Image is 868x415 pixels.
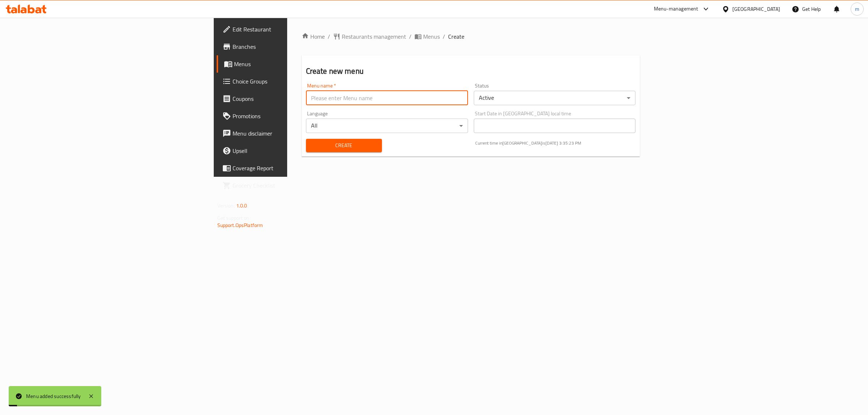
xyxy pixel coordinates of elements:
span: Grocery Checklist [233,181,353,190]
span: Coverage Report [233,164,353,172]
a: Upsell [217,142,359,159]
span: Branches [233,42,353,51]
li: / [409,32,412,41]
button: Create [306,139,382,152]
a: Menu disclaimer [217,125,359,142]
a: Menus [414,32,440,41]
div: All [306,119,468,133]
span: Menus [234,60,353,68]
a: Grocery Checklist [217,177,359,194]
a: Coverage Report [217,159,359,177]
span: 1.0.0 [236,201,247,210]
a: Support.OpsPlatform [217,221,263,230]
h2: Create new menu [306,66,636,77]
li: / [443,32,445,41]
div: Menu-management [654,5,698,13]
input: Please enter Menu name [306,91,468,105]
span: Edit Restaurant [233,25,353,34]
a: Promotions [217,107,359,125]
span: Create [448,32,464,41]
span: Create [312,141,376,150]
span: Choice Groups [233,77,353,86]
span: Get support on: [217,213,251,223]
nav: breadcrumb [302,32,640,41]
div: Menu added successfully [26,392,81,400]
a: Branches [217,38,359,55]
p: Current time in [GEOGRAPHIC_DATA] is [DATE] 3:35:23 PM [475,140,636,146]
span: Promotions [233,112,353,120]
a: Restaurants management [333,32,406,41]
span: Restaurants management [342,32,406,41]
a: Coupons [217,90,359,107]
a: Edit Restaurant [217,21,359,38]
div: Active [474,91,636,105]
span: Menu disclaimer [233,129,353,138]
div: [GEOGRAPHIC_DATA] [732,5,780,13]
span: Coupons [233,94,353,103]
span: m [855,5,859,13]
a: Choice Groups [217,73,359,90]
a: Menus [217,55,359,73]
span: Menus [423,32,440,41]
span: Version: [217,201,235,210]
span: Upsell [233,146,353,155]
